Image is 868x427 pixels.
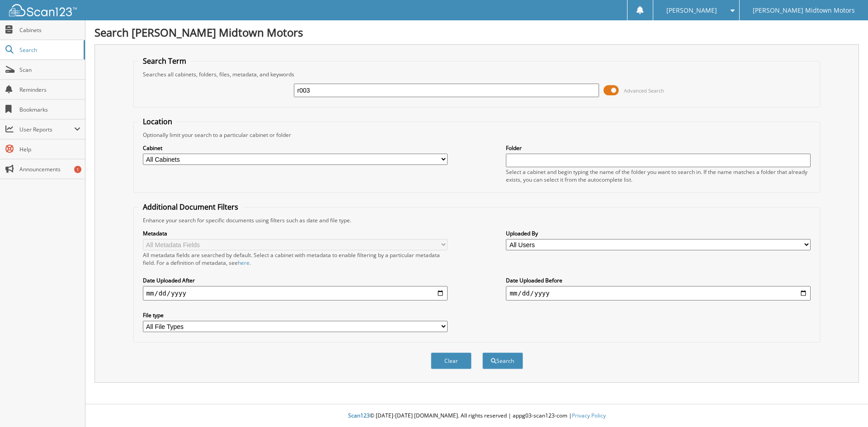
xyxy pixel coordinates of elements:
[506,144,811,152] label: Folder
[482,352,523,369] button: Search
[506,230,811,237] label: Uploaded By
[506,168,811,183] div: Select a cabinet and begin typing the name of the folder you want to search in. If the name match...
[823,384,868,427] iframe: Chat Widget
[19,46,79,54] span: Search
[94,25,859,40] h1: Search [PERSON_NAME] Midtown Motors
[19,26,80,34] span: Cabinets
[238,259,250,267] a: here
[138,131,816,139] div: Optionally limit your search to a particular cabinet or folder
[19,66,80,74] span: Scan
[666,8,717,13] span: [PERSON_NAME]
[143,144,448,152] label: Cabinet
[143,230,448,237] label: Metadata
[19,86,80,94] span: Reminders
[431,352,472,369] button: Clear
[138,117,177,127] legend: Location
[753,8,855,13] span: [PERSON_NAME] Midtown Motors
[143,311,448,319] label: File type
[143,277,448,284] label: Date Uploaded After
[9,4,77,16] img: scan123-logo-white.svg
[19,145,80,153] span: Help
[348,412,370,419] span: Scan123
[143,286,448,300] input: start
[506,286,811,300] input: end
[506,277,811,284] label: Date Uploaded Before
[143,251,448,267] div: All metadata fields are searched by default. Select a cabinet with metadata to enable filtering b...
[138,70,816,78] div: Searches all cabinets, folders, files, metadata, and keywords
[572,412,606,419] a: Privacy Policy
[19,126,74,133] span: User Reports
[85,405,868,427] div: © [DATE]-[DATE] [DOMAIN_NAME]. All rights reserved | appg03-scan123-com |
[138,216,816,224] div: Enhance your search for specific documents using filters such as date and file type.
[138,56,191,66] legend: Search Term
[74,166,81,173] div: 1
[138,202,243,212] legend: Additional Document Filters
[19,106,80,113] span: Bookmarks
[19,165,80,173] span: Announcements
[624,87,664,94] span: Advanced Search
